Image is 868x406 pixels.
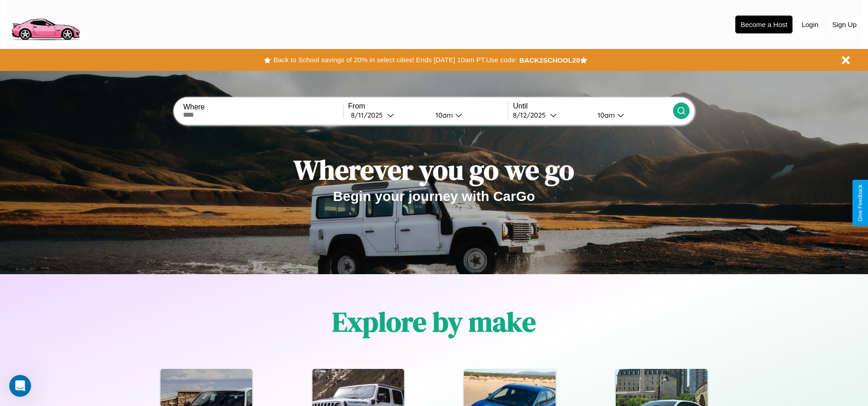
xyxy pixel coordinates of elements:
[431,111,455,119] div: 10am
[7,5,84,43] img: logo
[183,103,343,111] label: Where
[332,303,536,341] h1: Explore by make
[828,16,861,33] button: Sign Up
[590,110,673,120] button: 10am
[271,54,519,66] button: Back to School savings of 20% in select cities! Ends [DATE] 10am PT.Use code:
[348,110,428,120] button: 8/11/2025
[513,102,673,110] label: Until
[428,110,508,120] button: 10am
[9,375,31,397] iframe: Intercom live chat
[857,184,863,222] div: Give Feedback
[519,56,580,64] b: BACK2SCHOOL20
[797,16,823,33] button: Login
[351,111,387,119] div: 8 / 11 / 2025
[513,111,550,119] div: 8 / 12 / 2025
[593,111,617,119] div: 10am
[735,16,793,33] button: Become a Host
[348,102,508,110] label: From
